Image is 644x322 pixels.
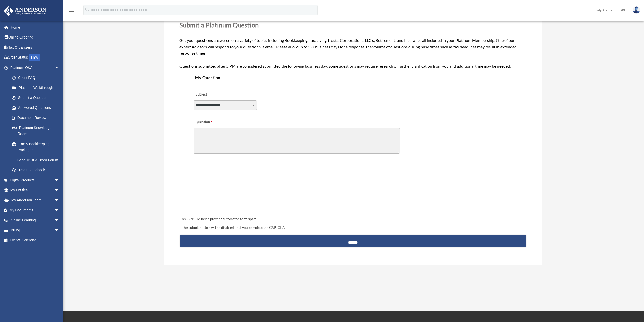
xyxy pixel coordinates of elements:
a: Document Review [7,113,67,123]
span: arrow_drop_down [54,63,65,73]
a: My Entitiesarrow_drop_down [4,185,67,195]
a: Billingarrow_drop_down [4,225,67,235]
a: Client FAQ [7,73,67,83]
i: menu [68,7,74,13]
a: My Documentsarrow_drop_down [4,205,67,215]
a: menu [68,9,74,13]
a: Online Learningarrow_drop_down [4,215,67,225]
a: Digital Productsarrow_drop_down [4,175,67,185]
span: arrow_drop_down [54,175,65,185]
div: NEW [29,54,40,61]
img: User Pic [633,6,640,14]
legend: My Question [193,74,513,81]
span: arrow_drop_down [54,225,65,236]
label: Subject [194,91,242,98]
span: Submit a Platinum Question [179,21,259,29]
span: arrow_drop_down [54,215,65,225]
div: reCAPTCHA helps prevent automated form spam. [180,216,526,222]
i: search [85,7,90,12]
a: Platinum Knowledge Room [7,123,67,139]
iframe: reCAPTCHA [180,186,257,206]
a: Online Ordering [4,32,67,43]
a: My Anderson Teamarrow_drop_down [4,195,67,205]
a: Tax Organizers [4,42,67,52]
a: Home [4,22,67,32]
span: arrow_drop_down [54,205,65,216]
a: Order StatusNEW [4,52,67,63]
div: The submit button will be disabled until you complete the CAPTCHA. [180,225,526,231]
span: arrow_drop_down [54,195,65,205]
label: Question [194,119,233,126]
a: Answered Questions [7,103,67,113]
span: arrow_drop_down [54,185,65,196]
a: Platinum Q&Aarrow_drop_down [4,63,67,73]
a: Submit a Question [7,93,65,103]
img: Anderson Advisors Platinum Portal [2,6,48,16]
a: Events Calendar [4,235,67,245]
a: Portal Feedback [7,165,67,175]
a: Tax & Bookkeeping Packages [7,139,67,155]
a: Land Trust & Deed Forum [7,155,67,165]
a: Platinum Walkthrough [7,83,67,93]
